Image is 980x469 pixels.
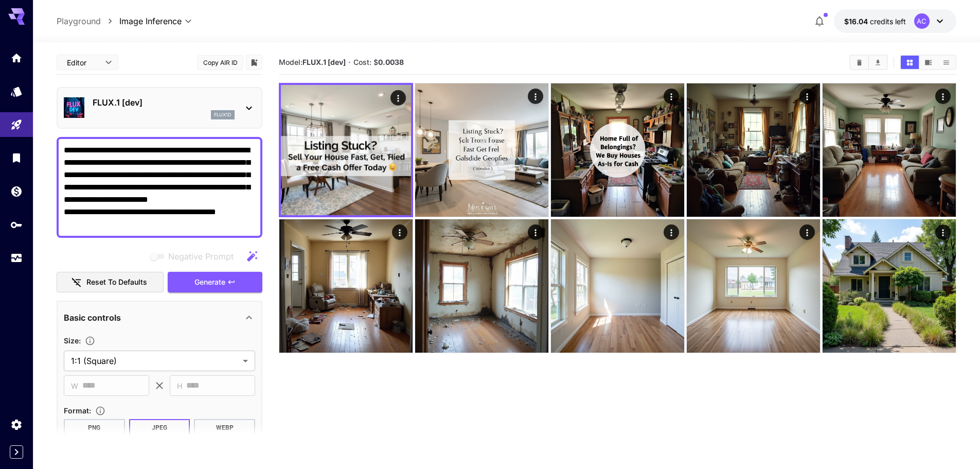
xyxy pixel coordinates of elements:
[900,55,956,70] div: Show media in grid viewShow media in video viewShow media in list view
[168,250,234,263] span: Negative Prompt
[302,58,346,66] b: FLUX.1 [dev]
[551,83,684,217] img: 2Q==
[937,56,955,69] button: Show media in list view
[687,83,820,217] img: 9k=
[64,92,255,124] div: FLUX.1 [dev]flux1d
[844,17,870,26] span: $16.04
[214,111,231,118] p: flux1d
[919,56,937,69] button: Show media in video view
[64,406,91,415] span: Format :
[870,17,906,26] span: credits left
[71,355,239,367] span: 1:1 (Square)
[849,55,888,70] div: Clear AllDownload All
[353,58,404,66] span: Cost: $
[64,336,81,345] span: Size :
[378,58,404,66] b: 0.0038
[901,56,919,69] button: Show media in grid view
[392,224,407,240] div: Actions
[10,185,23,198] div: Wallet
[64,311,121,324] p: Basic controls
[64,305,255,330] div: Basic controls
[71,380,78,392] span: W
[57,15,101,27] a: Playground
[10,85,23,98] div: Models
[664,89,679,104] div: Actions
[194,419,255,437] button: WEBP
[528,224,543,240] div: Actions
[64,419,125,437] button: PNG
[10,218,23,231] div: API Keys
[119,15,182,27] span: Image Inference
[551,219,684,353] img: Z
[91,406,110,416] button: Choose the file format for the output image.
[348,56,351,68] p: ·
[10,151,23,164] div: Library
[168,272,262,293] button: Generate
[390,90,406,106] div: Actions
[664,224,679,240] div: Actions
[799,224,815,240] div: Actions
[914,13,930,29] div: AC
[67,57,99,68] span: Editor
[869,56,887,69] button: Download All
[57,272,164,293] button: Reset to defaults
[799,89,815,104] div: Actions
[177,380,182,392] span: H
[281,85,411,215] img: 2Q==
[415,219,548,353] img: 9k=
[10,252,23,265] div: Usage
[935,224,951,240] div: Actions
[935,89,951,104] div: Actions
[10,51,23,64] div: Home
[197,55,243,70] button: Copy AIR ID
[93,96,235,109] p: FLUX.1 [dev]
[415,83,548,217] img: 9k=
[687,219,820,353] img: 9k=
[850,56,868,69] button: Clear All
[194,276,225,289] span: Generate
[823,83,956,217] img: 2Q==
[250,56,259,68] button: Add to library
[129,419,190,437] button: JPEG
[528,89,543,104] div: Actions
[10,418,23,431] div: Settings
[823,219,956,353] img: 9k=
[57,15,119,27] nav: breadcrumb
[148,250,242,263] span: Negative prompts are not compatible with the selected model.
[279,58,346,66] span: Model:
[834,9,956,33] button: $16.03688AC
[81,336,99,346] button: Adjust the dimensions of the generated image by specifying its width and height in pixels, or sel...
[279,219,413,353] img: 9k=
[844,16,906,27] div: $16.03688
[10,445,23,459] button: Expand sidebar
[10,118,23,131] div: Playground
